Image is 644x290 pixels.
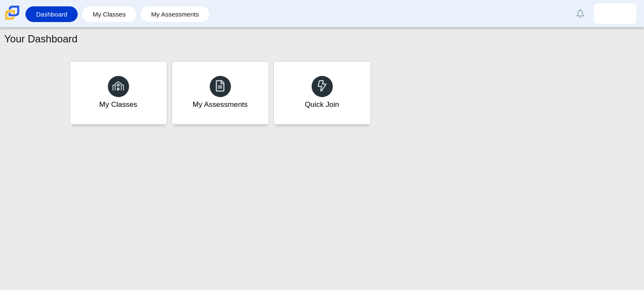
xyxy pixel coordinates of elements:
a: My Classes [86,6,132,22]
div: My Classes [99,99,138,110]
div: Quick Join [305,99,339,110]
a: Quick Join [273,61,371,125]
a: My Classes [70,61,167,125]
a: My Assessments [172,61,269,125]
img: karen.bautista.4MM9sn [608,7,622,20]
h1: Your Dashboard [4,32,78,46]
a: My Assessments [145,6,205,22]
img: Carmen School of Science & Technology [3,4,21,22]
a: karen.bautista.4MM9sn [594,3,636,24]
a: Alerts [571,4,590,23]
div: My Assessments [193,99,248,110]
a: Carmen School of Science & Technology [3,16,21,23]
a: Dashboard [30,6,73,22]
